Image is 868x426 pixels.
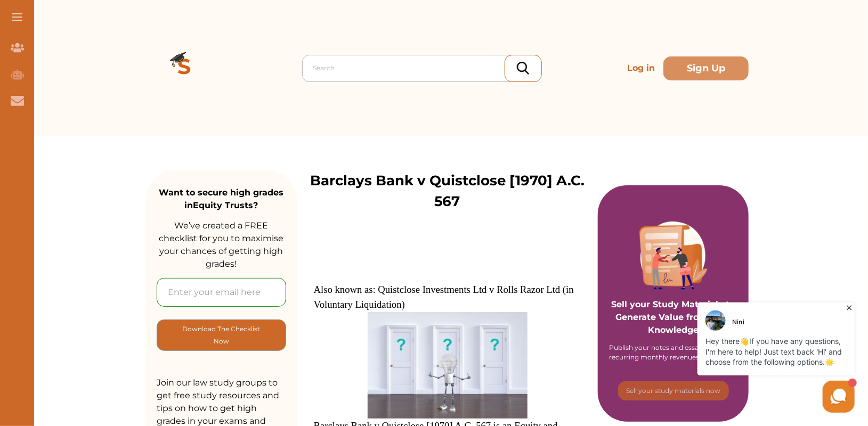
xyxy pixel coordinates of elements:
iframe: HelpCrunch [612,300,857,415]
img: Logo [146,30,223,106]
span: Also known as: Quistclose Investments Ltd v Rolls Razor Ltd (in Voluntary Liquidation) [314,284,574,310]
input: Enter your email here [157,278,286,307]
button: Sign Up [663,56,749,80]
button: [object Object] [157,319,286,351]
strong: Want to secure high grades in Equity Trusts ? [159,187,283,210]
p: Download The Checklist Now [179,323,264,348]
img: Purple card image [639,222,708,290]
img: question-mark-3839456_1920-300x200.jpg [368,312,528,419]
div: Publish your notes and essays and get recurring monthly revenues [610,343,737,362]
p: Sell your Study Materials to Generate Value from your Knowledge [609,268,738,337]
span: We’ve created a FREE checklist for you to maximise your chances of getting high grades! [159,220,283,269]
p: Barclays Bank v Quistclose [1970] A.C. 567 [297,170,598,212]
p: Log in [623,58,659,79]
img: search_icon [517,62,529,75]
